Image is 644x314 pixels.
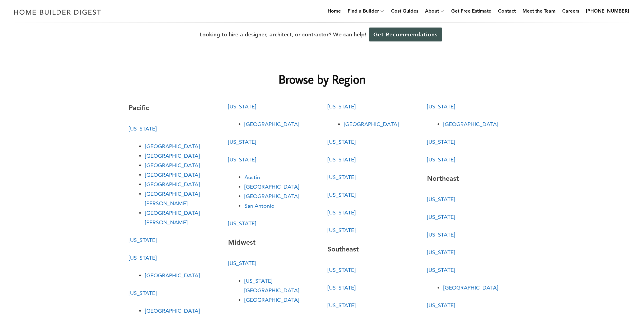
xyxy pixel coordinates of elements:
a: [US_STATE] [427,231,455,238]
a: [GEOGRAPHIC_DATA] [145,308,200,314]
a: [US_STATE] [328,267,355,273]
a: Get Recommendations [369,28,442,41]
iframe: Drift Widget Chat Controller [514,265,636,306]
a: Austin [244,174,260,180]
strong: Browse by Region [279,71,366,87]
a: [GEOGRAPHIC_DATA] [145,272,200,279]
a: [US_STATE] [328,174,355,180]
strong: Southeast [328,245,359,253]
a: [US_STATE] [328,284,355,291]
a: [US_STATE] [228,103,256,110]
strong: Northeast [427,174,459,182]
a: [GEOGRAPHIC_DATA] [145,181,200,188]
a: [US_STATE] [129,255,157,261]
a: [GEOGRAPHIC_DATA] [443,121,498,127]
a: [US_STATE] [427,196,455,203]
a: [GEOGRAPHIC_DATA][PERSON_NAME] [145,191,200,207]
img: Home Builder Digest [11,5,104,19]
a: [GEOGRAPHIC_DATA] [145,162,200,169]
a: [US_STATE] [427,139,455,145]
a: [US_STATE] [129,125,157,132]
a: [US_STATE] [328,227,355,233]
a: [GEOGRAPHIC_DATA] [244,297,299,303]
a: [US_STATE] [427,267,455,273]
a: [GEOGRAPHIC_DATA] [145,172,200,178]
a: [US_STATE] [328,209,355,216]
a: [US_STATE] [328,302,355,309]
a: [GEOGRAPHIC_DATA] [244,193,299,199]
a: [GEOGRAPHIC_DATA] [443,284,498,291]
a: [US_STATE] [328,139,355,145]
a: [US_STATE] [228,260,256,266]
strong: Pacific [129,104,149,112]
a: San Antonio [244,203,275,209]
a: [US_STATE] [129,290,157,296]
a: [US_STATE] [427,302,455,309]
a: [US_STATE] [228,139,256,145]
a: [US_STATE] [328,156,355,163]
a: [GEOGRAPHIC_DATA][PERSON_NAME] [145,210,200,226]
a: [GEOGRAPHIC_DATA] [344,121,399,127]
a: [GEOGRAPHIC_DATA] [145,143,200,150]
a: [GEOGRAPHIC_DATA] [145,153,200,159]
a: [US_STATE] [427,156,455,163]
a: [US_STATE] [129,237,157,243]
a: [US_STATE] [228,220,256,227]
a: [GEOGRAPHIC_DATA] [244,184,299,190]
strong: Midwest [228,238,256,246]
a: [US_STATE] [228,156,256,163]
a: [US_STATE] [328,192,355,198]
a: [US_STATE] [427,249,455,256]
a: [US_STATE] [427,103,455,110]
a: [US_STATE][GEOGRAPHIC_DATA] [244,278,299,294]
a: [GEOGRAPHIC_DATA] [244,121,299,127]
a: [US_STATE] [328,103,355,110]
a: [US_STATE] [427,214,455,220]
